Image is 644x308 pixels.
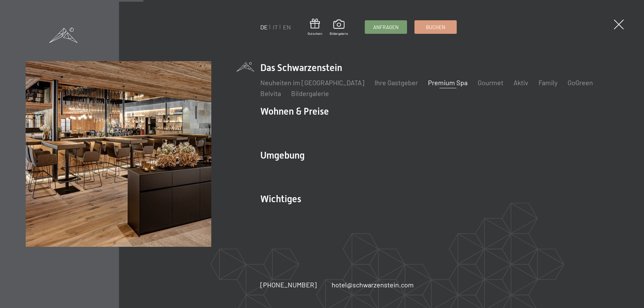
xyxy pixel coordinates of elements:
a: Bildergalerie [330,20,348,36]
a: EN [283,23,291,31]
span: Anfragen [373,24,399,31]
a: hotel@schwarzenstein.com [332,280,414,289]
a: Anfragen [365,21,407,33]
a: Gutschein [308,19,322,36]
span: Bildergalerie [330,31,348,36]
a: Buchen [415,21,456,33]
img: Ein Wellness-Urlaub in Südtirol – 7.700 m² Spa, 10 Saunen [26,61,211,247]
span: Buchen [426,24,445,31]
a: GoGreen [568,78,593,87]
a: Premium Spa [428,78,468,87]
span: Gutschein [308,31,322,36]
a: [PHONE_NUMBER] [260,280,317,289]
a: Family [539,78,557,87]
a: Ihre Gastgeber [375,78,418,87]
a: Gourmet [478,78,503,87]
a: Bildergalerie [291,89,329,97]
span: [PHONE_NUMBER] [260,281,317,289]
a: IT [273,23,278,31]
a: Neuheiten im [GEOGRAPHIC_DATA] [260,78,364,87]
a: Belvita [260,89,281,97]
a: Aktiv [514,78,528,87]
a: DE [260,23,268,31]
